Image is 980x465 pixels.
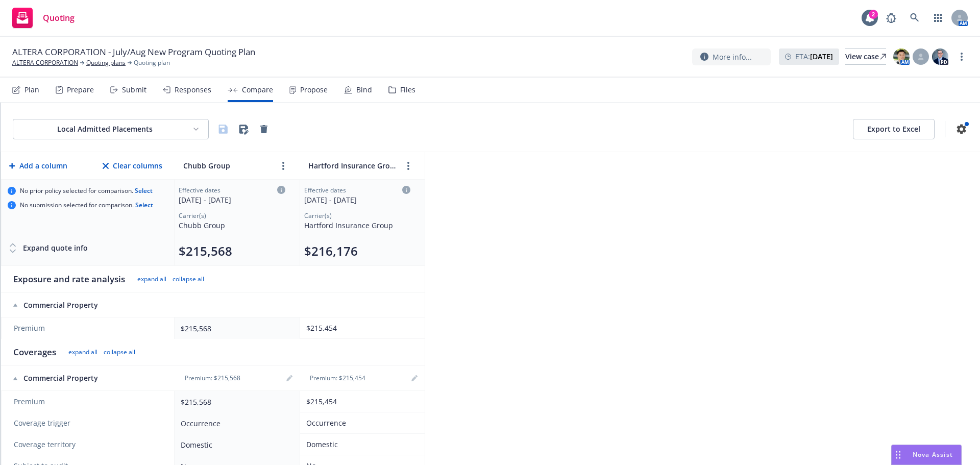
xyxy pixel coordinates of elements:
span: Nova Assist [913,450,953,459]
span: No submission selected for comparison. [20,201,153,209]
div: [DATE] - [DATE] [179,194,285,205]
span: Quoting plan [134,58,170,67]
div: $215,454 [306,323,414,333]
div: Coverages [13,346,56,358]
a: Quoting [8,4,79,32]
div: Local Admitted Placements [21,124,188,134]
button: More info... [692,48,771,65]
div: Premium: $215,454 [304,374,372,382]
a: more [955,51,968,63]
span: No prior policy selected for comparison. [20,187,153,195]
div: View case [845,49,886,64]
div: $215,568 [181,397,289,407]
div: Effective dates [304,186,410,194]
button: collapse all [104,348,135,356]
div: Carrier(s) [179,211,285,220]
div: Click to edit column carrier quote details [304,186,410,205]
span: ETA : [795,51,833,62]
button: Local Admitted Placements [13,119,209,139]
div: $215,454 [306,396,414,407]
div: Domestic [181,439,289,450]
span: Premium [14,397,164,407]
div: Drag to move [892,445,904,464]
div: Occurrence [181,418,289,429]
button: Nova Assist [891,445,962,465]
div: Prepare [67,86,94,94]
span: More info... [713,52,752,62]
div: Commercial Property [13,373,164,383]
div: Exposure and rate analysis [13,273,125,285]
span: Coverage territory [14,439,164,450]
div: Total premium (click to edit billing info) [179,243,285,259]
div: Plan [24,86,39,94]
a: Report a Bug [881,8,901,28]
div: [DATE] - [DATE] [304,194,410,205]
button: Export to Excel [853,119,935,139]
img: photo [932,48,948,65]
span: Coverage trigger [14,418,164,428]
input: Hartford Insurance Group [306,158,398,173]
div: Compare [242,86,273,94]
div: Hartford Insurance Group [304,220,410,231]
span: ALTERA CORPORATION - July/Aug New Program Quoting Plan [12,46,255,58]
input: Chubb Group [181,158,273,173]
div: Submit [122,86,146,94]
button: Expand quote info [8,238,88,258]
div: Chubb Group [179,220,285,231]
div: $215,568 [181,323,289,334]
button: collapse all [173,275,204,283]
a: ALTERA CORPORATION [12,58,78,67]
div: Domestic [306,439,414,450]
a: View case [845,48,886,65]
div: Commercial Property [13,300,164,310]
a: Search [904,8,925,28]
span: Premium [14,323,164,333]
button: expand all [137,275,166,283]
a: Switch app [928,8,948,28]
div: Propose [300,86,328,94]
div: Responses [175,86,211,94]
div: Occurrence [306,418,414,428]
div: Bind [356,86,372,94]
div: Total premium (click to edit billing info) [304,243,410,259]
img: photo [893,48,910,65]
button: expand all [68,348,97,356]
a: more [402,160,414,172]
a: editPencil [408,372,421,384]
button: $215,568 [179,243,232,259]
div: Click to edit column carrier quote details [179,186,285,205]
div: Carrier(s) [304,211,410,220]
button: Add a column [7,156,69,176]
a: Quoting plans [86,58,126,67]
div: Effective dates [179,186,285,194]
button: $216,176 [304,243,358,259]
a: more [277,160,289,172]
span: Quoting [43,14,75,22]
div: Files [400,86,415,94]
a: editPencil [283,372,296,384]
div: 2 [869,10,878,19]
button: Clear columns [101,156,164,176]
strong: [DATE] [810,52,833,61]
div: Premium: $215,568 [179,374,247,382]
